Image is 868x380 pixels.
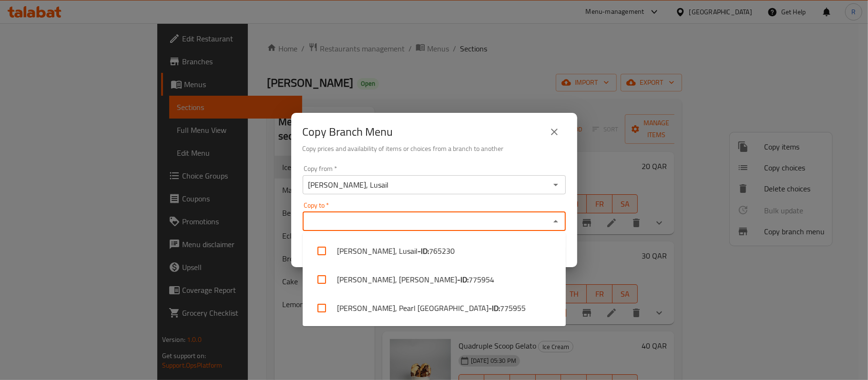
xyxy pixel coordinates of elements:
[549,215,562,228] button: Close
[418,245,429,257] b: - ID:
[489,302,500,314] b: - ID:
[303,237,566,265] li: [PERSON_NAME], Lusail
[303,265,566,294] li: [PERSON_NAME], [PERSON_NAME]
[549,178,562,191] button: Open
[303,143,566,154] h6: Copy prices and availability of items or choices from a branch to another
[500,302,526,314] span: 775955
[303,124,393,140] h2: Copy Branch Menu
[429,245,455,257] span: 765230
[457,274,469,285] b: - ID:
[303,294,566,322] li: [PERSON_NAME], Pearl [GEOGRAPHIC_DATA]
[543,120,566,143] button: close
[469,274,494,285] span: 775954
